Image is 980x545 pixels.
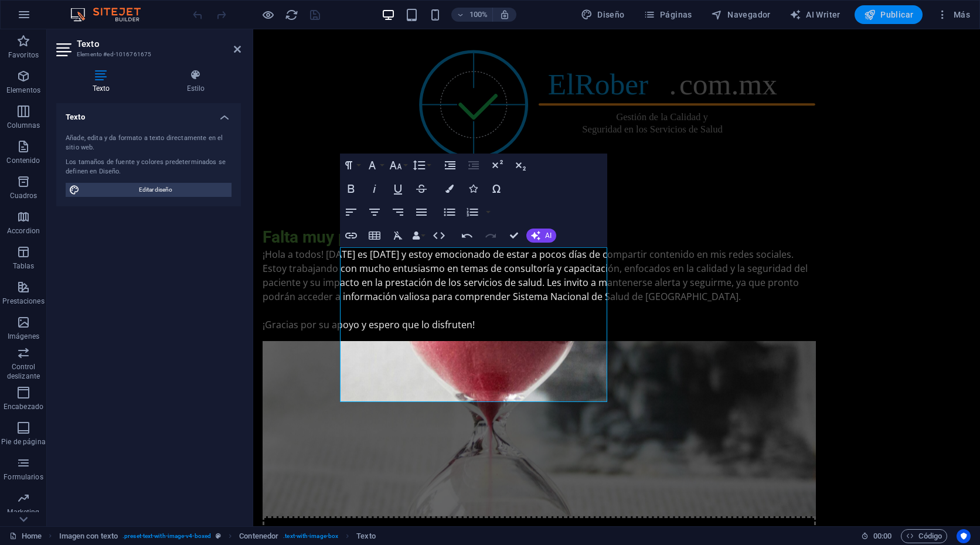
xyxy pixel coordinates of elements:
button: Confirm (⌘+⏎) [503,224,525,247]
button: Align Center [363,200,386,224]
p: Formularios [4,472,43,482]
button: Diseño [576,5,629,24]
h6: Tiempo de la sesión [861,529,892,543]
span: AI [545,232,552,239]
button: Line Height [410,154,433,177]
i: Al redimensionar, ajustar el nivel de zoom automáticamente para ajustarse al dispositivo elegido. [499,9,510,20]
button: Font Size [387,154,409,177]
span: Haz clic para seleccionar y doble clic para editar [356,529,375,543]
button: Código [901,529,947,543]
p: Prestaciones [2,297,44,306]
button: Colors [438,177,461,200]
div: Diseño (Ctrl+Alt+Y) [576,5,629,24]
span: Haz clic para seleccionar y doble clic para editar [59,529,118,543]
h2: Texto [77,39,241,49]
p: Encabezado [4,402,43,411]
p: ¡Hola a todos! [DATE] es [DATE] y estoy emocionado de estar a pocos días de compartir contenido e... [9,218,563,274]
button: Clear Formatting [387,224,409,247]
button: AI Writer [785,5,845,24]
div: Añade, edita y da formato a texto directamente en el sitio web. [66,134,232,153]
span: Código [906,529,942,543]
button: Paragraph Format [340,154,362,177]
span: Más [937,9,970,21]
p: ¡Gracias por su apoyo y espero que lo disfruten! [9,288,563,302]
button: reload [284,8,298,22]
button: Data Bindings [410,224,427,247]
p: Tablas [13,261,35,271]
button: Editar diseño [66,183,232,197]
div: Los tamaños de fuente y colores predeterminados se definen en Diseño. [66,158,232,177]
img: Editor Logo [67,8,155,22]
button: Align Justify [410,200,433,224]
i: Volver a cargar página [285,8,298,22]
button: Superscript [486,154,508,177]
nav: breadcrumb [59,529,376,543]
button: Ordered List [461,200,484,224]
span: . preset-text-with-image-v4-boxed [122,529,211,543]
span: : [882,532,883,540]
span: 00 00 [873,529,891,543]
button: Subscript [509,154,532,177]
button: Unordered List [438,200,461,224]
button: Navegador [706,5,775,24]
button: Haz clic para salir del modo de previsualización y seguir editando [261,8,275,22]
button: Bold (⌘B) [340,177,362,200]
span: Navegador [711,9,771,21]
button: Redo (⌘⇧Z) [479,224,502,247]
button: Special Characters [485,177,508,200]
button: Font Family [363,154,386,177]
button: Publicar [855,5,923,24]
a: Haz clic para cancelar la selección y doble clic para abrir páginas [9,529,42,543]
button: Align Right [387,200,409,224]
button: 100% [451,8,493,22]
button: Páginas [639,5,697,24]
button: Undo (⌘Z) [456,224,478,247]
span: Publicar [864,9,914,21]
button: Strikethrough [410,177,433,200]
span: Haz clic para seleccionar y doble clic para editar [239,529,278,543]
button: Decrease Indent [462,154,485,177]
button: Italic (⌘I) [363,177,386,200]
p: Accordion [7,226,40,236]
button: Underline (⌘U) [387,177,409,200]
span: Páginas [644,9,692,21]
p: Cuadros [10,191,38,200]
button: HTML [428,224,450,247]
h4: Estilo [151,69,241,94]
p: Imágenes [8,332,39,341]
button: Ordered List [484,200,493,224]
h4: Texto [56,103,241,124]
i: Este elemento es un preajuste personalizable [216,533,221,539]
p: Columnas [7,121,40,130]
h3: Elemento #ed-1016761675 [77,49,217,60]
button: Insert Link [340,224,362,247]
h6: 100% [469,8,488,22]
button: AI [526,229,556,243]
button: Usercentrics [957,529,971,543]
button: Icons [462,177,484,200]
span: AI Writer [790,9,841,21]
p: Pie de página [1,437,45,447]
button: Más [932,5,975,24]
span: Diseño [581,9,625,21]
button: Increase Indent [439,154,461,177]
span: Editar diseño [83,183,228,197]
button: Align Left [340,200,362,224]
p: Favoritos [8,50,39,60]
p: Marketing [7,507,39,517]
h4: Texto [56,69,151,94]
span: . text-with-image-box [283,529,338,543]
p: Elementos [6,86,40,95]
button: Insert Table [363,224,386,247]
p: Contenido [6,156,40,165]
